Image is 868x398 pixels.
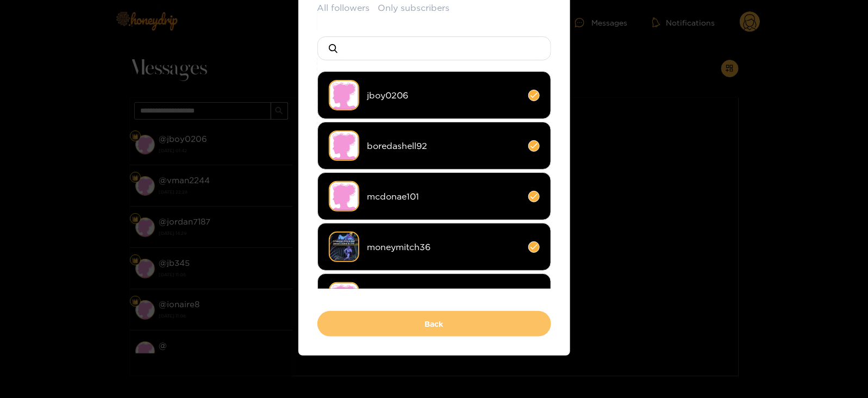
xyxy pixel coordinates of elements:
[329,282,359,313] img: no-avatar.png
[367,241,520,253] span: moneymitch36
[329,80,359,110] img: no-avatar.png
[317,311,551,337] button: Back
[367,89,520,102] span: jboy0206
[378,2,450,14] button: Only subscribers
[367,140,520,152] span: boredashell92
[329,130,359,161] img: no-avatar.png
[367,190,520,203] span: mcdonae101
[317,2,370,14] button: All followers
[329,232,359,262] img: ufrtz-img_3437.jpeg
[329,181,359,212] img: no-avatar.png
